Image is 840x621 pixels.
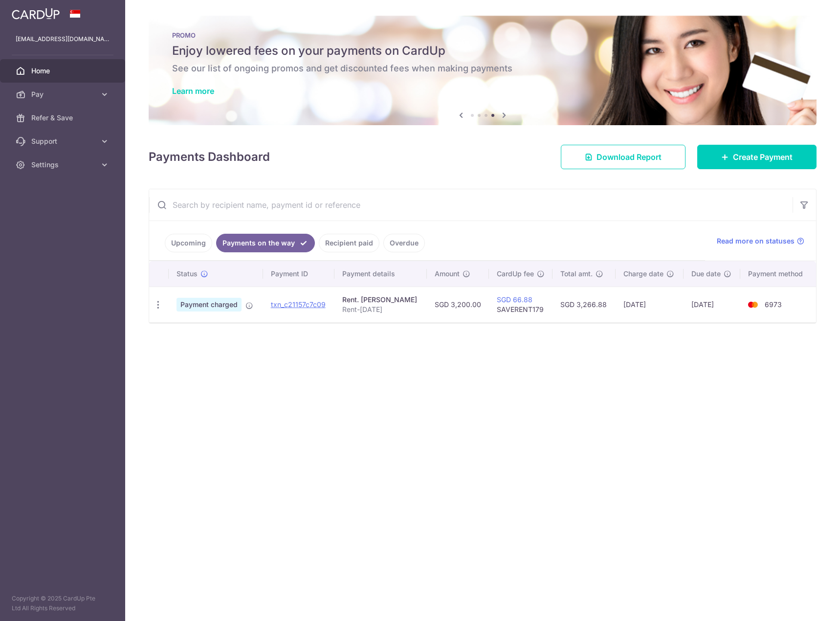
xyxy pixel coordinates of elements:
a: txn_c21157c7c09 [271,300,326,309]
a: Upcoming [165,234,212,252]
h6: See our list of ongoing promos and get discounted fees when making payments [172,63,793,74]
a: Overdue [383,234,425,252]
p: Rent-[DATE] [342,305,419,314]
td: SAVERENT179 [489,287,553,322]
span: Total amt. [560,269,593,279]
span: Due date [691,269,721,279]
td: [DATE] [616,287,684,322]
span: Home [31,66,96,76]
td: SGD 3,200.00 [427,287,489,322]
span: CardUp fee [497,269,534,279]
img: CardUp [12,8,60,20]
span: Read more on statuses [717,236,795,246]
th: Payment method [740,261,816,287]
input: Search by recipient name, payment id or reference [149,189,793,221]
a: SGD 66.88 [497,295,532,304]
a: Payments on the way [216,234,315,252]
span: Amount [435,269,460,279]
span: Support [31,136,96,146]
span: Create Payment [733,151,793,163]
img: Latest Promos banner [149,16,817,125]
p: PROMO [172,31,793,39]
span: Pay [31,89,96,99]
span: 6973 [765,300,782,309]
iframe: Opens a widget where you can find more information [778,592,830,616]
td: [DATE] [684,287,740,322]
span: Download Report [597,151,662,163]
a: Create Payment [697,145,817,169]
th: Payment details [334,261,427,287]
a: Download Report [561,145,685,169]
td: SGD 3,266.88 [553,287,616,322]
a: Read more on statuses [717,236,804,246]
span: Settings [31,160,96,170]
span: Status [177,269,198,279]
a: Learn more [172,86,214,96]
a: Recipient paid [319,234,379,252]
p: [EMAIL_ADDRESS][DOMAIN_NAME] [16,34,110,44]
div: Rent. [PERSON_NAME] [342,295,419,305]
h4: Payments Dashboard [149,148,270,166]
span: Refer & Save [31,113,96,123]
h5: Enjoy lowered fees on your payments on CardUp [172,43,793,59]
span: Payment charged [177,298,242,311]
span: Charge date [623,269,663,279]
img: Bank Card [743,299,763,310]
th: Payment ID [263,261,335,287]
